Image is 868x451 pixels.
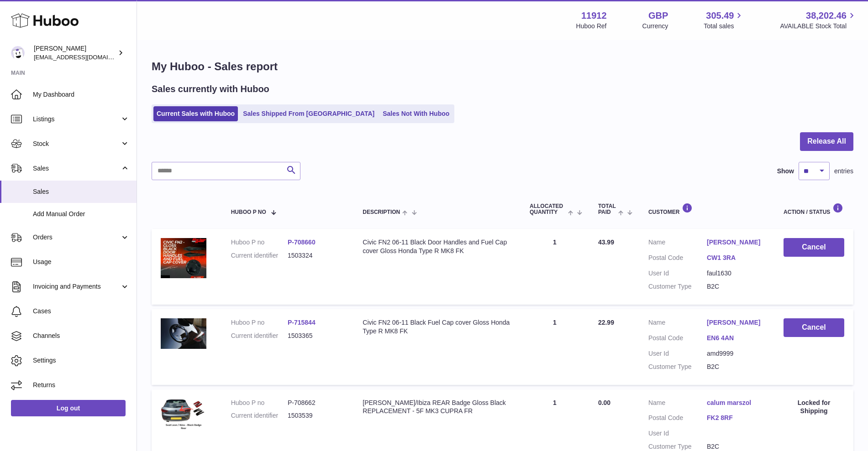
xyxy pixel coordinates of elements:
span: Invoicing and Payments [33,282,120,291]
a: [PERSON_NAME] [707,318,765,327]
a: 305.49 Total sales [704,10,744,31]
span: entries [834,167,853,176]
a: Sales Shipped From [GEOGRAPHIC_DATA] [240,106,378,121]
span: Sales [33,164,120,173]
h1: My Huboo - Sales report [152,59,853,74]
dt: Name [648,399,707,410]
strong: 11912 [581,10,607,22]
a: P-715844 [288,319,316,326]
img: $_57.PNG [161,399,206,433]
dd: faul1630 [707,269,765,278]
dt: Name [648,238,707,249]
span: [EMAIL_ADDRESS][DOMAIN_NAME] [34,53,134,61]
span: Total sales [704,22,744,31]
a: Sales Not With Huboo [379,106,452,121]
span: Stock [33,140,120,148]
span: Orders [33,233,120,242]
div: Customer [648,203,765,215]
span: 38,202.46 [806,10,847,22]
dd: amd9999 [707,349,765,358]
dt: Huboo P no [231,238,288,247]
dt: Current identifier [231,411,288,420]
dt: Postal Code [648,334,707,345]
dd: 1503539 [288,411,344,420]
dt: User Id [648,429,707,438]
dt: User Id [648,349,707,358]
button: Cancel [784,238,844,257]
div: Action / Status [784,203,844,215]
a: FK2 8RF [707,414,765,422]
dt: Huboo P no [231,399,288,407]
a: [PERSON_NAME] [707,238,765,247]
div: [PERSON_NAME]/Ibiza REAR Badge Gloss Black REPLACEMENT - 5F MK3 CUPRA FR [363,399,511,416]
dd: P-708662 [288,399,344,407]
img: $_12.JPG [161,318,206,349]
label: Show [777,167,794,176]
span: Cases [33,307,130,316]
div: [PERSON_NAME] [34,44,116,62]
a: CW1 3RA [707,254,765,262]
span: 22.99 [598,319,614,326]
a: 38,202.46 AVAILABLE Stock Total [780,10,857,31]
div: Civic FN2 06-11 Black Fuel Cap cover Gloss Honda Type R MK8 FK [363,318,511,336]
dd: B2C [707,442,765,451]
strong: GBP [648,10,668,22]
span: 305.49 [706,10,734,22]
div: Huboo Ref [576,22,607,31]
dt: Huboo P no [231,318,288,327]
span: Description [363,209,400,215]
td: 1 [521,229,589,305]
dd: B2C [707,363,765,371]
button: Cancel [784,318,844,337]
dt: Name [648,318,707,329]
span: Listings [33,115,120,124]
span: Add Manual Order [33,210,130,218]
span: 0.00 [598,399,610,406]
dt: Customer Type [648,363,707,371]
img: info@carbonmyride.com [11,46,25,60]
a: EN6 4AN [707,334,765,342]
a: Log out [11,400,126,416]
span: Total paid [598,203,616,215]
span: ALLOCATED Quantity [530,203,566,215]
span: Settings [33,356,130,365]
h2: Sales currently with Huboo [152,83,269,95]
span: Sales [33,187,130,196]
div: Currency [642,22,668,31]
span: Usage [33,258,130,266]
a: Current Sales with Huboo [153,106,238,121]
dd: 1503365 [288,332,344,340]
span: My Dashboard [33,90,130,99]
dt: Current identifier [231,332,288,340]
span: 43.99 [598,238,614,246]
a: P-708660 [288,238,316,246]
span: Channels [33,332,130,340]
dt: Customer Type [648,282,707,291]
dt: Postal Code [648,414,707,425]
dt: Current identifier [231,251,288,260]
img: $_12.JPG [161,238,206,278]
button: Release All [800,132,853,151]
div: Civic FN2 06-11 Black Door Handles and Fuel Cap cover Gloss Honda Type R MK8 FK [363,238,511,255]
div: Locked for Shipping [784,399,844,416]
dt: Postal Code [648,254,707,264]
td: 1 [521,309,589,385]
span: Returns [33,381,130,389]
a: calum marszol [707,399,765,407]
dt: User Id [648,269,707,278]
span: AVAILABLE Stock Total [780,22,857,31]
dd: 1503324 [288,251,344,260]
span: Huboo P no [231,209,266,215]
dd: B2C [707,282,765,291]
dt: Customer Type [648,442,707,451]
